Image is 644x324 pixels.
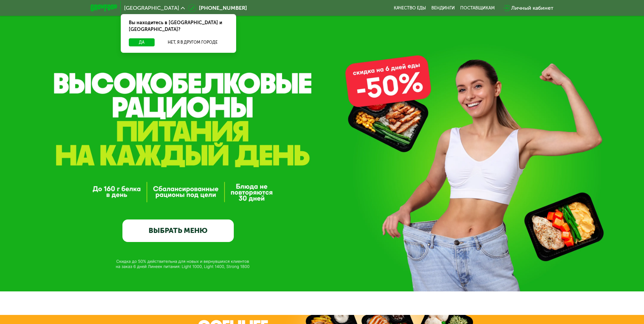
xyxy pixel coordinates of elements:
[124,5,179,11] span: [GEOGRAPHIC_DATA]
[431,5,455,11] a: Вендинги
[129,38,155,46] button: Да
[188,4,247,12] a: [PHONE_NUMBER]
[122,219,234,242] a: ВЫБРАТЬ МЕНЮ
[394,5,426,11] a: Качество еды
[511,4,553,12] div: Личный кабинет
[157,38,228,46] button: Нет, я в другом городе
[121,14,236,38] div: Вы находитесь в [GEOGRAPHIC_DATA] и [GEOGRAPHIC_DATA]?
[460,5,495,11] div: поставщикам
